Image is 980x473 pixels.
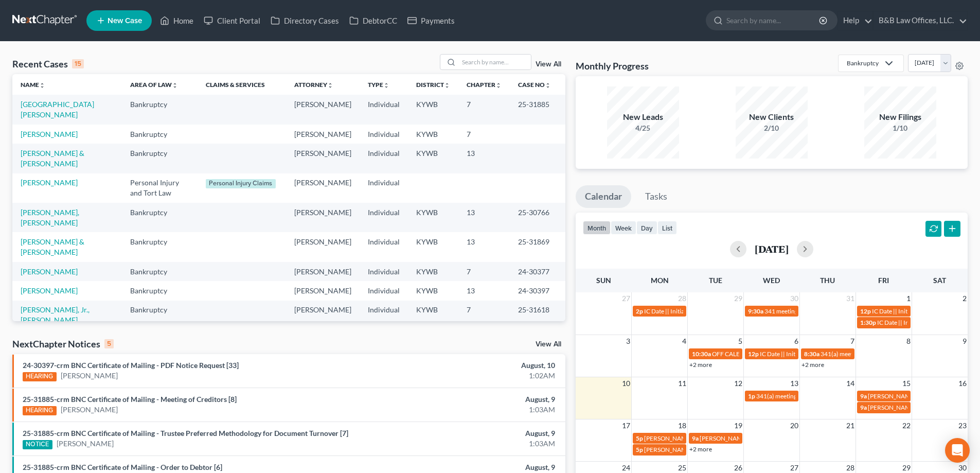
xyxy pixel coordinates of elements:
[21,208,79,227] a: [PERSON_NAME], [PERSON_NAME]
[384,439,555,449] div: 1:03AM
[286,203,360,232] td: [PERSON_NAME]
[21,100,94,119] a: [GEOGRAPHIC_DATA][PERSON_NAME]
[692,350,711,358] span: 10:30a
[510,281,565,300] td: 24-30397
[495,82,502,89] i: unfold_more
[383,82,389,89] i: unfold_more
[360,173,408,203] td: Individual
[198,74,286,95] th: Claims & Services
[905,292,912,305] span: 1
[360,262,408,281] td: Individual
[23,463,222,471] a: 25-31885-crm BNC Certificate of Mailing - Order to Debtor [6]
[607,123,679,133] div: 4/25
[23,361,239,370] a: 24-30397-crm BNC Certificate of Mailing - PDF Notice Request [33]
[384,405,555,415] div: 1:03AM
[860,307,871,315] span: 12p
[860,319,876,326] span: 1:30p
[122,281,198,300] td: Bankruptcy
[21,237,84,256] a: [PERSON_NAME] & [PERSON_NAME]
[596,276,611,285] span: Sun
[636,307,643,315] span: 2p
[294,81,333,89] a: Attorneyunfold_more
[458,144,510,173] td: 13
[122,144,198,173] td: Bankruptcy
[625,335,631,347] span: 3
[286,173,360,203] td: [PERSON_NAME]
[789,377,799,390] span: 13
[636,221,657,235] button: day
[286,301,360,330] td: [PERSON_NAME]
[286,95,360,124] td: [PERSON_NAME]
[510,95,565,124] td: 25-31885
[789,292,799,305] span: 30
[933,276,946,285] span: Sat
[172,82,178,89] i: unfold_more
[360,281,408,300] td: Individual
[360,232,408,261] td: Individual
[408,95,458,124] td: KYWB
[21,81,45,89] a: Nameunfold_more
[748,350,759,358] span: 12p
[657,221,677,235] button: list
[39,82,45,89] i: unfold_more
[408,281,458,300] td: KYWB
[737,335,743,347] span: 5
[845,419,856,432] span: 21
[265,11,344,30] a: Directory Cases
[458,232,510,261] td: 13
[458,95,510,124] td: 7
[104,339,114,348] div: 5
[874,11,967,30] a: B&B Law Offices, LLC.
[681,335,687,347] span: 4
[536,61,561,68] a: View All
[408,262,458,281] td: KYWB
[199,11,265,30] a: Client Portal
[736,123,808,133] div: 2/10
[736,111,808,123] div: New Clients
[408,232,458,261] td: KYWB
[789,419,799,432] span: 20
[961,292,968,305] span: 2
[709,276,722,285] span: Tue
[804,350,819,358] span: 8:30a
[689,361,712,369] a: +2 more
[408,203,458,232] td: KYWB
[756,392,856,400] span: 341(a) meeting for [PERSON_NAME]
[122,232,198,261] td: Bankruptcy
[607,111,679,123] div: New Leads
[611,221,636,235] button: week
[12,338,114,350] div: NextChapter Notices
[957,419,968,432] span: 23
[467,81,502,89] a: Chapterunfold_more
[845,292,856,305] span: 31
[764,307,857,315] span: 341 meeting for [PERSON_NAME]
[360,95,408,124] td: Individual
[286,281,360,300] td: [PERSON_NAME]
[726,11,821,30] input: Search by name...
[21,267,78,276] a: [PERSON_NAME]
[384,371,555,381] div: 1:02AM
[21,286,78,295] a: [PERSON_NAME]
[459,55,531,69] input: Search by name...
[733,419,743,432] span: 19
[821,350,920,358] span: 341(a) meeting for [PERSON_NAME]
[23,406,57,415] div: HEARING
[510,203,565,232] td: 25-30766
[122,203,198,232] td: Bankruptcy
[510,232,565,261] td: 25-31869
[748,392,755,400] span: 1p
[155,11,199,30] a: Home
[61,405,118,415] a: [PERSON_NAME]
[700,434,847,442] span: [PERSON_NAME] (7) Last day to file claims 8/18/20258
[621,377,631,390] span: 10
[860,392,867,400] span: 9a
[402,11,460,30] a: Payments
[536,341,561,348] a: View All
[755,243,789,254] h2: [DATE]
[384,428,555,439] div: August, 9
[384,462,555,472] div: August, 9
[368,81,389,89] a: Typeunfold_more
[458,301,510,330] td: 7
[360,144,408,173] td: Individual
[130,81,178,89] a: Area of Lawunfold_more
